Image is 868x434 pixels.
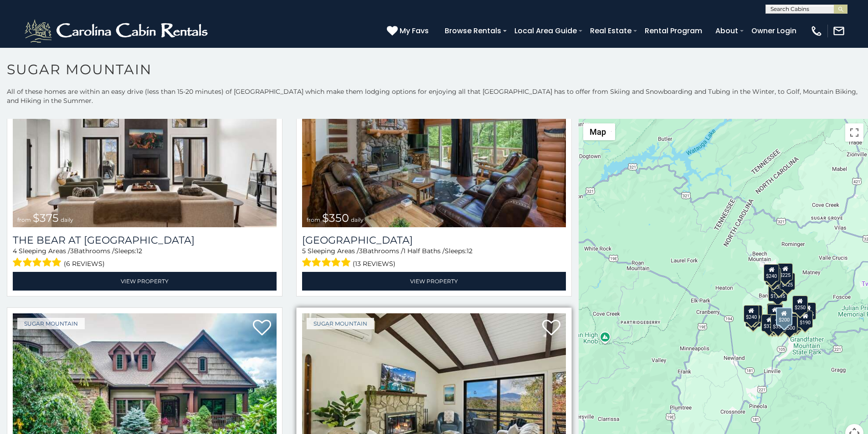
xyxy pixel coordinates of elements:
[302,246,566,270] div: Sleeping Areas / Bathrooms / Sleeps:
[440,23,506,39] a: Browse Rentals
[744,305,759,322] div: $240
[302,51,566,227] img: Grouse Moor Lodge
[542,319,560,338] a: Add to favorites
[136,247,142,255] span: 12
[13,234,277,246] a: The Bear At [GEOGRAPHIC_DATA]
[302,234,566,246] h3: Grouse Moor Lodge
[13,51,277,227] a: The Bear At Sugar Mountain from $375 daily
[13,247,17,255] span: 4
[798,311,813,328] div: $190
[786,313,802,331] div: $195
[747,23,801,39] a: Owner Login
[13,51,277,227] img: The Bear At Sugar Mountain
[801,302,816,320] div: $155
[776,307,792,326] div: $200
[302,234,566,246] a: [GEOGRAPHIC_DATA]
[810,25,823,37] img: phone-regular-white.png
[302,272,566,291] a: View Property
[307,216,320,223] span: from
[351,216,364,223] span: daily
[17,318,85,329] a: Sugar Mountain
[23,17,212,45] img: White-1-2.png
[253,319,271,338] a: Add to favorites
[510,23,581,39] a: Local Area Guide
[387,25,431,37] a: My Favs
[767,304,783,322] div: $300
[33,211,59,225] span: $375
[640,23,707,39] a: Rental Program
[359,247,363,255] span: 3
[764,264,780,281] div: $240
[322,211,349,225] span: $350
[768,284,787,301] div: $1,095
[467,247,473,255] span: 12
[778,263,793,281] div: $225
[302,247,306,255] span: 5
[17,216,31,223] span: from
[711,23,743,39] a: About
[780,273,795,290] div: $125
[845,123,863,142] button: Toggle fullscreen view
[13,234,277,246] h3: The Bear At Sugar Mountain
[586,23,636,39] a: Real Estate
[302,51,566,227] a: Grouse Moor Lodge from $350 daily
[590,127,606,137] span: Map
[403,247,445,255] span: 1 Half Baths /
[762,314,777,332] div: $375
[70,247,74,255] span: 3
[64,258,105,270] span: (6 reviews)
[770,315,786,332] div: $350
[832,25,845,37] img: mail-regular-white.png
[400,25,429,36] span: My Favs
[767,303,782,321] div: $190
[13,246,277,270] div: Sleeping Areas / Bathrooms / Sleeps:
[307,318,374,329] a: Sugar Mountain
[792,296,808,313] div: $250
[13,272,277,291] a: View Property
[583,123,615,140] button: Change map style
[353,258,395,270] span: (13 reviews)
[61,216,73,223] span: daily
